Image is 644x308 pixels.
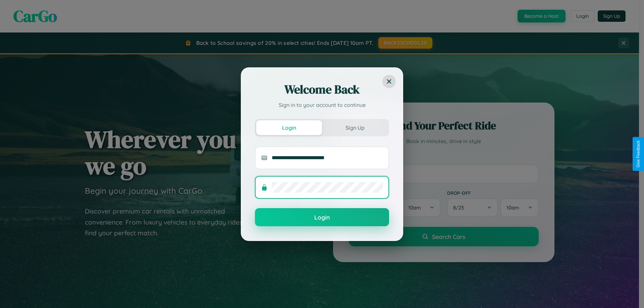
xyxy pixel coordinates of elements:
[255,208,389,226] button: Login
[636,140,641,168] div: Give Feedback
[322,120,388,135] button: Sign Up
[255,101,389,109] p: Sign in to your account to continue
[256,120,322,135] button: Login
[255,81,389,98] h2: Welcome Back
